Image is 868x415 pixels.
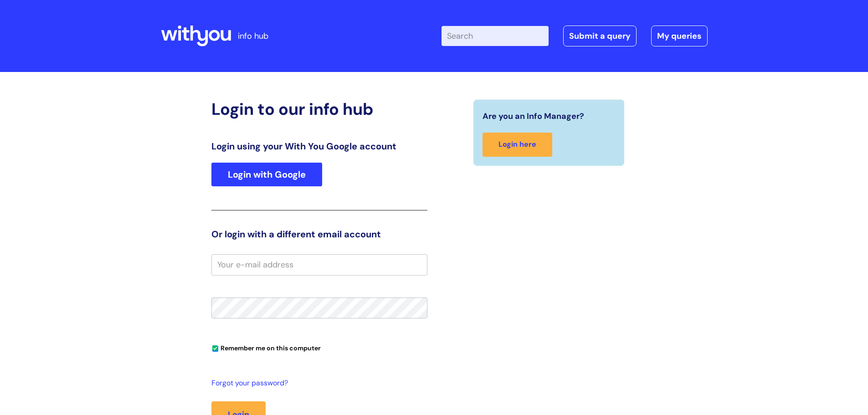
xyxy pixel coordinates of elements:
a: Login with Google [211,163,322,186]
h2: Login to our info hub [211,99,427,119]
a: Submit a query [563,26,637,46]
input: Your e-mail address [211,254,427,275]
a: Forgot your password? [211,377,423,390]
input: Remember me on this computer [212,346,218,352]
label: Remember me on this computer [211,342,321,352]
span: Are you an Info Manager? [483,109,584,123]
input: Search [442,26,549,46]
h3: Or login with a different email account [211,229,427,240]
p: info hub [238,29,268,43]
a: My queries [651,26,708,46]
div: You can uncheck this option if you're logging in from a shared device [211,340,427,355]
h3: Login using your With You Google account [211,141,427,152]
a: Login here [483,133,552,157]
